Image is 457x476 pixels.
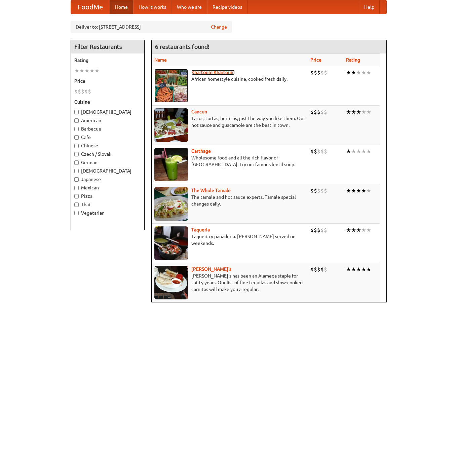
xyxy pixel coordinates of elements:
[71,40,144,53] h4: Filter Restaurants
[351,69,356,76] li: ★
[84,67,89,74] li: ★
[324,226,327,234] li: $
[172,0,207,14] a: Who we are
[71,0,110,14] a: FoodMe
[154,76,305,82] p: African homestyle cuisine, cooked fresh daily.
[366,226,371,234] li: ★
[94,67,100,74] li: ★
[79,67,84,74] li: ★
[78,88,81,95] li: $
[324,69,327,76] li: $
[191,70,235,75] b: Khartoum Khartoum
[361,266,366,273] li: ★
[74,109,141,115] label: [DEMOGRAPHIC_DATA]
[351,148,356,155] li: ★
[356,266,361,273] li: ★
[74,142,141,149] label: Chinese
[191,188,231,193] b: The Whole Tamale
[356,69,361,76] li: ★
[191,148,211,154] b: Carthage
[314,148,317,155] li: $
[361,69,366,76] li: ★
[361,187,366,194] li: ★
[74,176,141,183] label: Japanese
[317,69,320,76] li: $
[320,266,324,273] li: $
[74,201,141,208] label: Thai
[191,227,210,232] b: Taqueria
[154,266,188,299] img: pedros.jpg
[74,151,141,157] label: Czech / Slovak
[74,152,79,156] input: Czech / Slovak
[74,211,79,215] input: Vegetarian
[154,69,188,103] img: khartoum.jpg
[74,194,79,198] input: Pizza
[74,99,141,105] h5: Cuisine
[154,115,305,129] p: Tacos, tortas, burritos, just the way you like them. Our hot sauce and guacamole are the best in ...
[317,226,320,234] li: $
[351,226,356,234] li: ★
[366,148,371,155] li: ★
[310,108,314,116] li: $
[310,266,314,273] li: $
[366,69,371,76] li: ★
[74,186,79,190] input: Mexican
[154,194,305,207] p: The tamale and hot sauce experts. Tamale special changes daily.
[346,108,351,116] li: ★
[74,117,141,124] label: American
[314,226,317,234] li: $
[351,266,356,273] li: ★
[317,187,320,194] li: $
[314,187,317,194] li: $
[346,187,351,194] li: ★
[324,148,327,155] li: $
[81,88,84,95] li: $
[361,108,366,116] li: ★
[310,148,314,155] li: $
[154,57,167,63] a: Name
[361,226,366,234] li: ★
[74,144,79,148] input: Chinese
[154,154,305,168] p: Wholesome food and all the rich flavor of [GEOGRAPHIC_DATA]. Try our famous lentil soup.
[366,187,371,194] li: ★
[74,125,141,132] label: Barbecue
[191,109,207,114] a: Cancun
[74,169,79,173] input: [DEMOGRAPHIC_DATA]
[320,69,324,76] li: $
[351,108,356,116] li: ★
[155,43,210,50] ng-pluralize: 6 restaurants found!
[324,266,327,273] li: $
[74,184,141,191] label: Mexican
[346,266,351,273] li: ★
[310,57,321,63] a: Price
[207,0,247,14] a: Recipe videos
[74,177,79,182] input: Japanese
[88,88,91,95] li: $
[74,135,79,140] input: Cafe
[191,266,231,272] a: [PERSON_NAME]'s
[74,210,141,216] label: Vegetarian
[74,57,141,64] h5: Rating
[314,69,317,76] li: $
[154,272,305,293] p: [PERSON_NAME]'s has been an Alameda staple for thirty years. Our list of fine tequilas and slow-c...
[366,266,371,273] li: ★
[359,0,380,14] a: Help
[133,0,172,14] a: How it works
[154,148,188,181] img: carthage.jpg
[74,203,79,207] input: Thai
[356,226,361,234] li: ★
[314,108,317,116] li: $
[320,108,324,116] li: $
[74,118,79,123] input: American
[154,226,188,260] img: taqueria.jpg
[361,148,366,155] li: ★
[310,187,314,194] li: $
[317,148,320,155] li: $
[154,187,188,221] img: wholetamale.jpg
[351,187,356,194] li: ★
[74,110,79,114] input: [DEMOGRAPHIC_DATA]
[74,78,141,84] h5: Price
[154,233,305,247] p: Taqueria y panaderia. [PERSON_NAME] served on weekends.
